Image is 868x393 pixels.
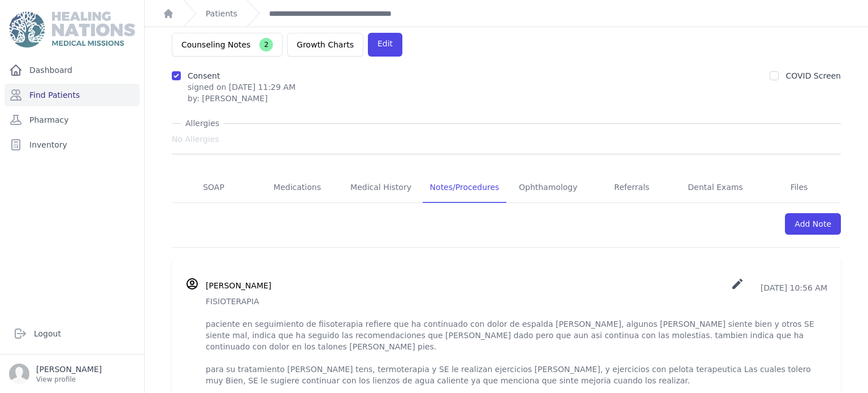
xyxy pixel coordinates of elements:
[9,322,135,345] a: Logout
[172,172,841,203] nav: Tabs
[36,364,102,375] p: [PERSON_NAME]
[172,133,219,145] span: No Allergies
[731,277,827,293] p: [DATE] 10:56 AM
[506,172,590,203] a: Ophthamology
[36,375,102,384] p: View profile
[188,71,220,80] label: Consent
[423,172,506,203] a: Notes/Procedures
[5,109,140,131] a: Pharmacy
[188,93,296,104] div: by: [PERSON_NAME]
[172,172,255,203] a: SOAP
[9,11,134,47] img: Medical Missions EMR
[731,277,744,291] i: create
[757,172,841,203] a: Files
[785,213,841,235] a: Add Note
[5,133,140,156] a: Inventory
[5,59,140,81] a: Dashboard
[368,33,402,57] a: Edit
[731,283,747,292] a: create
[339,172,423,203] a: Medical History
[674,172,757,203] a: Dental Exams
[785,71,841,80] label: COVID Screen
[188,81,296,93] p: signed on [DATE] 11:29 AM
[172,33,283,57] button: Counseling Notes2
[5,84,140,106] a: Find Patients
[590,172,674,203] a: Referrals
[181,118,224,129] span: Allergies
[206,280,271,291] h3: [PERSON_NAME]
[287,33,363,57] a: Growth Charts
[255,172,339,203] a: Medications
[259,38,273,51] span: 2
[9,364,135,384] a: [PERSON_NAME] View profile
[206,8,237,19] a: Patients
